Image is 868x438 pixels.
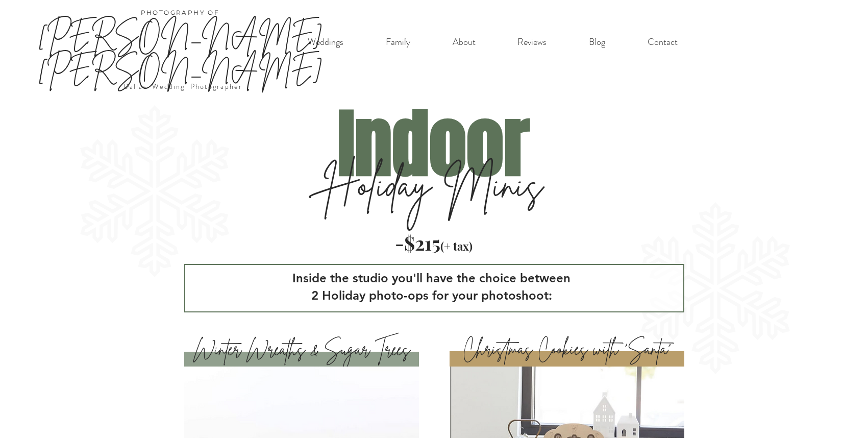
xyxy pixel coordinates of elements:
span: Winter Wreaths & Sugar Trees [193,337,410,361]
p: Contact [642,32,683,53]
a: Family [365,32,432,53]
a: Contact [627,32,699,53]
a: About [432,32,497,53]
span: -$215 [395,230,440,255]
p: Family [381,32,415,53]
p: Blog [584,32,610,53]
span: Inside the studio you'll have the choice between 2 Holiday photo-ops for your photoshoot: [292,271,571,303]
nav: Site [287,32,699,53]
p: Reviews [512,32,552,53]
a: Dallas Wedding Photographer [123,81,242,91]
iframe: Wix Chat [820,390,868,438]
span: Indoor [338,90,530,200]
span: PHOTOGRAPHY OF [141,9,220,16]
a: Blog [568,32,627,53]
span: Christmas Cookies with 'Santa' [463,336,671,361]
p: About [448,32,481,53]
a: Reviews [497,32,568,53]
span: (+ tax) [440,238,473,254]
span: Holiday Minis [325,158,543,211]
a: [PERSON_NAME] [PERSON_NAME] [38,17,323,86]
